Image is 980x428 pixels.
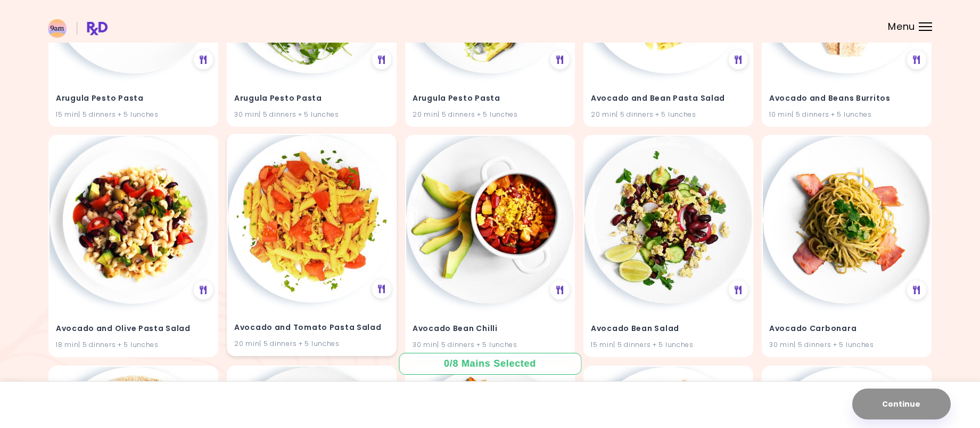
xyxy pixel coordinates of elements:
[550,281,570,300] div: See Meal Plan
[591,90,746,107] h4: Avocado and Bean Pasta Salad
[413,90,567,107] h4: Arugula Pesto Pasta
[194,50,213,69] div: See Meal Plan
[591,320,746,337] h4: Avocado Bean Salad
[907,50,926,69] div: See Meal Plan
[234,90,389,107] h4: Arugula Pesto Pasta
[437,357,544,370] div: 0 / 8 Mains Selected
[769,90,924,107] h4: Avocado and Beans Burritos
[413,109,567,119] div: 20 min | 5 dinners + 5 lunches
[769,320,924,337] h4: Avocado Carbonara
[194,281,213,300] div: See Meal Plan
[234,109,389,119] div: 30 min | 5 dinners + 5 lunches
[888,22,915,31] span: Menu
[413,340,567,350] div: 30 min | 5 dinners + 5 lunches
[769,109,924,119] div: 10 min | 5 dinners + 5 lunches
[591,340,746,350] div: 15 min | 5 dinners + 5 lunches
[234,338,389,349] div: 20 min | 5 dinners + 5 lunches
[372,280,391,299] div: See Meal Plan
[56,340,211,350] div: 18 min | 5 dinners + 5 lunches
[56,109,211,119] div: 15 min | 5 dinners + 5 lunches
[852,389,951,419] button: Continue
[413,320,567,337] h4: Avocado Bean Chilli
[48,19,108,38] img: RxDiet
[550,50,570,69] div: See Meal Plan
[729,281,748,300] div: See Meal Plan
[56,320,211,337] h4: Avocado and Olive Pasta Salad
[591,109,746,119] div: 20 min | 5 dinners + 5 lunches
[769,340,924,350] div: 30 min | 5 dinners + 5 lunches
[56,90,211,107] h4: Arugula Pesto Pasta
[907,281,926,300] div: See Meal Plan
[729,50,748,69] div: See Meal Plan
[234,319,389,336] h4: Avocado and Tomato Pasta Salad
[372,50,391,69] div: See Meal Plan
